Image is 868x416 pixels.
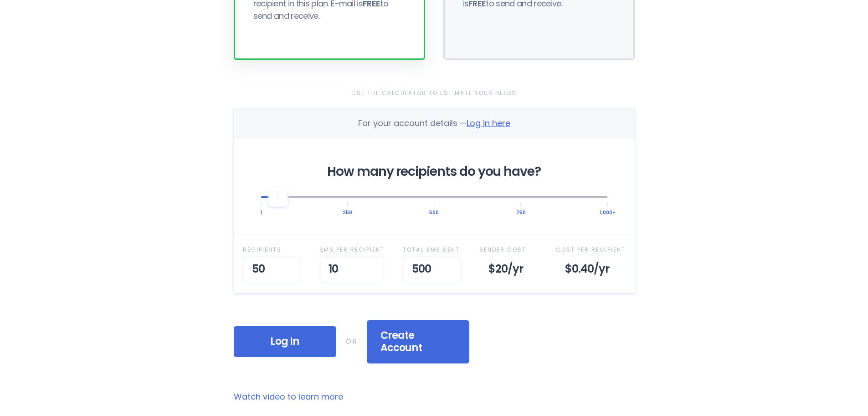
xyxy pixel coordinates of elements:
div: $20 /yr [479,256,538,284]
div: $0.40 /yr [556,256,626,284]
div: Total SMS Sent [403,244,461,256]
div: 50 [243,256,301,284]
a: Watch video to learn more [234,391,635,403]
div: 500 [403,256,461,284]
div: SMS per Recipient [319,244,385,256]
span: Log in here [467,117,510,129]
div: OR [345,336,358,348]
div: Create Account [367,320,469,363]
div: Cost Per Recipient [556,244,626,256]
div: Sender Cost [479,244,538,256]
div: Log In [234,326,336,357]
div: How many recipients do you have? [261,166,607,178]
div: 10 [319,256,385,284]
div: Recipient s [243,244,301,256]
span: Log In [247,335,323,348]
div: Use the Calculator to Estimate Your Needs [234,87,635,99]
span: Create Account [380,329,456,354]
div: For your account details — [358,117,510,129]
